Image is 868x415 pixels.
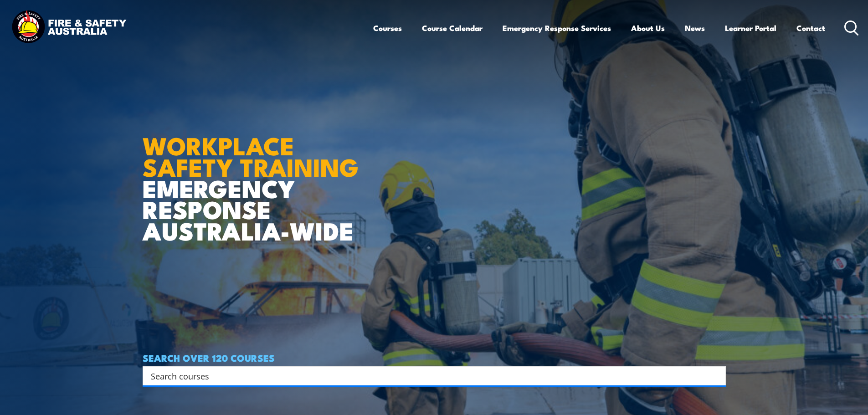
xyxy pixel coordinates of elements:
[153,369,708,382] form: Search form
[631,16,665,40] a: About Us
[143,353,726,363] h4: SEARCH OVER 120 COURSES
[725,16,776,40] a: Learner Portal
[422,16,483,40] a: Course Calendar
[373,16,402,40] a: Courses
[796,16,825,40] a: Contact
[685,16,705,40] a: News
[710,369,723,382] button: Search magnifier button
[143,112,365,241] h1: EMERGENCY RESPONSE AUSTRALIA-WIDE
[143,126,359,185] strong: WORKPLACE SAFETY TRAINING
[503,16,611,40] a: Emergency Response Services
[151,369,706,383] input: Search input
